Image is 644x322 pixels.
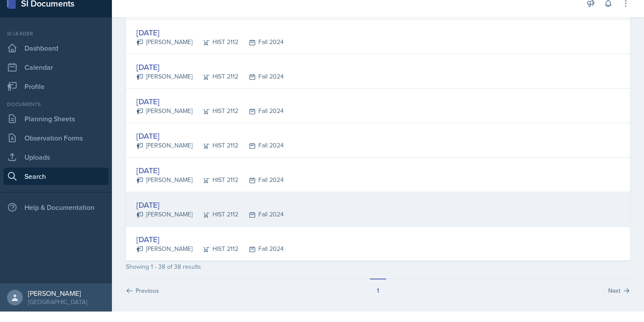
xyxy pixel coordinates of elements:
[28,298,87,306] div: [GEOGRAPHIC_DATA]
[136,27,284,38] div: [DATE]
[192,210,238,219] div: HIST 2112
[238,210,284,219] div: Fall 2024
[136,233,284,245] div: [DATE]
[136,141,192,150] div: [PERSON_NAME]
[3,30,108,38] div: Si leader
[238,72,284,81] div: Fall 2024
[3,39,108,57] a: Dashboard
[28,289,87,298] div: [PERSON_NAME]
[136,164,284,176] div: [DATE]
[136,244,192,253] div: [PERSON_NAME]
[606,278,630,295] button: Next
[136,106,192,116] div: [PERSON_NAME]
[136,199,284,211] div: [DATE]
[136,38,192,47] div: [PERSON_NAME]
[238,244,284,253] div: Fall 2024
[238,38,284,47] div: Fall 2024
[136,61,284,73] div: [DATE]
[3,58,108,76] a: Calendar
[192,106,238,116] div: HIST 2112
[238,141,284,150] div: Fall 2024
[3,129,108,147] a: Observation Forms
[136,130,284,142] div: [DATE]
[136,210,192,219] div: [PERSON_NAME]
[3,199,108,216] div: Help & Documentation
[136,96,284,107] div: [DATE]
[238,175,284,185] div: Fall 2024
[3,168,108,185] a: Search
[192,244,238,253] div: HIST 2112
[126,278,161,295] button: Previous
[192,175,238,185] div: HIST 2112
[3,100,108,108] div: Documents
[136,175,192,185] div: [PERSON_NAME]
[238,106,284,116] div: Fall 2024
[3,78,108,95] a: Profile
[126,262,630,271] div: Showing 1 - 38 of 38 results
[3,148,108,166] a: Uploads
[3,110,108,127] a: Planning Sheets
[370,278,386,295] button: 1
[192,72,238,81] div: HIST 2112
[192,141,238,150] div: HIST 2112
[136,72,192,81] div: [PERSON_NAME]
[192,38,238,47] div: HIST 2112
